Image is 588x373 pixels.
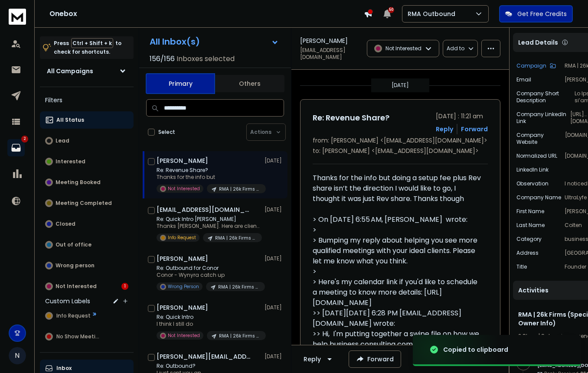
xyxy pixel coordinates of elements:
button: Out of office [40,236,134,253]
p: Company Website [516,132,565,146]
button: Wrong person [40,257,134,274]
button: Info Request [40,307,134,324]
button: Forward [349,350,401,368]
p: observation [516,180,549,187]
p: Re: Revenue Share? [157,167,261,174]
h1: All Campaigns [47,67,93,75]
p: Info Request [168,234,196,241]
p: Company Short Description [516,90,575,104]
button: All Inbox(s) [143,33,286,50]
p: [DATE] : 11:21 am [436,112,488,120]
p: RMA | 26k Firms (Specific Owner Info) [219,333,261,339]
p: Re: Quick Intro [PERSON_NAME] [157,216,261,223]
button: Lead [40,132,134,149]
button: Interested [40,153,134,170]
div: Forward [461,125,488,133]
p: Campaign [516,62,546,69]
p: Get Free Credits [517,10,567,18]
h1: Re: Revenue Share? [313,112,389,124]
p: Conor - Wynyra catch up [157,272,261,279]
h1: [PERSON_NAME][EMAIL_ADDRESS][DOMAIN_NAME] [157,352,252,361]
span: 156 / 156 [150,54,175,64]
p: Not Interested [385,45,421,52]
p: RMA | 26k Firms (Specific Owner Info) [218,284,260,290]
button: Primary [146,73,215,94]
h3: Inboxes selected [176,54,235,64]
h1: [PERSON_NAME] [157,303,208,312]
p: to: [PERSON_NAME] <[EMAIL_ADDRESS][DOMAIN_NAME]> [313,146,488,155]
p: RMA | 26k Firms (Specific Owner Info) [215,235,257,241]
button: Closed [40,215,134,233]
div: Reply [304,355,321,363]
p: Lead Details [518,38,558,47]
h1: [EMAIL_ADDRESS][DOMAIN_NAME] [157,205,252,214]
button: Get Free Credits [499,5,573,23]
button: Reply [436,125,453,133]
h3: Filters [40,94,134,106]
button: Others [215,74,284,93]
p: Wrong person [56,262,95,269]
p: Title [516,263,527,270]
img: logo [9,9,26,25]
p: Not Interested [168,185,200,192]
div: Copied to clipboard [443,345,508,354]
h3: Custom Labels [45,297,90,305]
p: Last Name [516,222,545,229]
p: First Name [516,208,544,215]
p: Re: Outbound? [157,363,261,370]
button: N [9,347,26,364]
label: Select [158,129,175,136]
h1: [PERSON_NAME] [157,156,208,165]
a: 2 [7,139,25,156]
button: Meeting Booked [40,174,134,191]
p: Lead [56,137,69,144]
button: Reply [297,350,342,368]
p: [DATE] [265,255,284,262]
p: Interested [56,158,85,165]
p: Press to check for shortcuts. [54,39,121,56]
p: Address [516,250,539,256]
button: All Campaigns [40,62,134,80]
p: category [516,236,542,243]
p: Closed [56,221,75,227]
p: Out of office [56,241,91,248]
h1: [PERSON_NAME] [157,254,208,263]
p: Normalized URL [516,152,557,159]
p: Email [516,76,531,83]
span: Info Request [56,312,91,319]
button: Meeting Completed [40,195,134,212]
p: Re: Outbound for Conor [157,265,261,272]
h1: All Inbox(s) [150,37,200,46]
p: All Status [56,117,84,123]
p: Thanks [PERSON_NAME]. Here are clients he's [157,223,261,230]
p: RMA Outbound [408,10,459,18]
h1: [PERSON_NAME] [300,36,348,45]
p: Inbox [56,365,72,372]
p: Wrong Person [168,283,199,290]
p: [DATE] [265,353,284,360]
span: 50 [388,7,394,13]
p: LinkedIn Link [516,166,549,173]
p: Meeting Booked [56,179,101,186]
p: Meeting Completed [56,200,112,207]
p: Company Name [516,194,561,201]
p: from: [PERSON_NAME] <[EMAIL_ADDRESS][DOMAIN_NAME]> [313,136,488,145]
p: [DATE] [265,206,284,213]
p: Not Interested [56,283,97,290]
p: [EMAIL_ADDRESS][DOMAIN_NAME] [300,47,362,61]
span: Ctrl + Shift + k [71,38,113,48]
p: I think I still do [157,321,261,328]
div: 1 [121,283,128,290]
button: Not Interested1 [40,278,134,295]
button: Campaign [516,62,556,69]
p: 2 [21,136,28,143]
p: [DATE] [265,304,284,311]
p: Company LinkedIn Link [516,111,570,125]
span: No Show Meeting [56,333,102,340]
button: No Show Meeting [40,328,134,345]
p: Re: Quick Intro [157,314,261,321]
h1: Onebox [49,9,364,19]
